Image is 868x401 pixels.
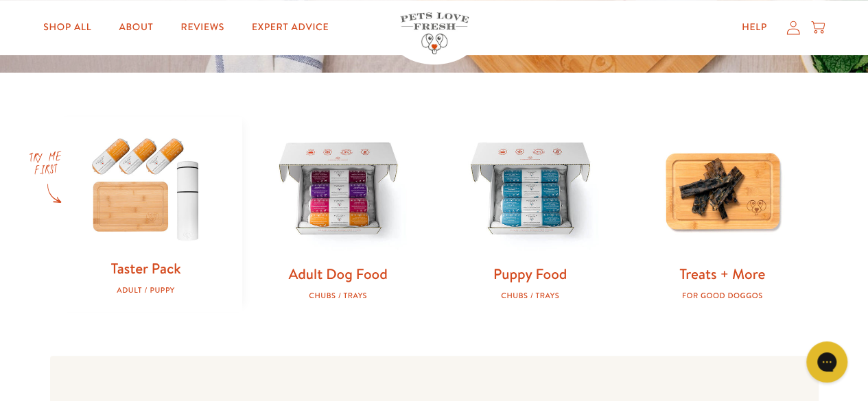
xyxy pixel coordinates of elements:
a: Expert Advice [241,14,340,41]
a: Taster Pack [110,258,180,278]
iframe: Gorgias live chat messenger [799,337,854,387]
a: About [108,14,164,41]
img: Pets Love Fresh [400,12,469,54]
a: Adult Dog Food [288,264,387,284]
a: Reviews [170,14,235,41]
div: Chubs / Trays [264,291,412,300]
a: Puppy Food [493,264,567,284]
a: Treats + More [679,264,765,284]
div: Adult / Puppy [72,286,220,295]
a: Help [731,14,778,41]
div: For good doggos [648,291,797,300]
div: Chubs / Trays [456,291,605,300]
a: Shop All [32,14,102,41]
